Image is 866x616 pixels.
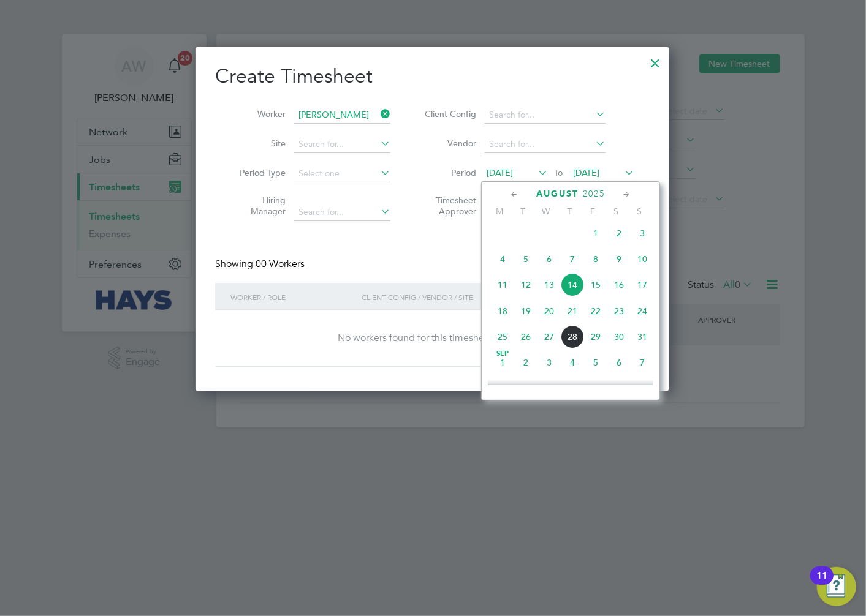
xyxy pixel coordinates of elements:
[537,351,561,374] span: 3
[256,258,305,270] span: 00 Workers
[421,167,476,178] label: Period
[561,351,584,374] span: 4
[817,567,856,606] button: Open Resource Center, 11 new notifications
[511,206,534,217] span: T
[537,299,561,323] span: 20
[421,195,476,217] label: Timesheet Approver
[584,325,607,348] span: 29
[491,351,514,357] span: Sep
[561,299,584,323] span: 21
[537,273,561,296] span: 13
[536,189,579,199] span: August
[604,206,628,217] span: S
[537,325,561,348] span: 27
[631,273,654,296] span: 17
[607,351,631,374] span: 6
[227,283,359,311] div: Worker / Role
[561,273,584,296] span: 14
[230,108,286,119] label: Worker
[816,576,827,592] div: 11
[607,299,631,323] span: 23
[561,325,584,348] span: 28
[631,325,654,348] span: 31
[294,107,390,124] input: Search for...
[631,377,654,400] span: 14
[514,299,537,323] span: 19
[215,258,307,271] div: Showing
[230,167,286,178] label: Period Type
[215,64,650,89] h2: Create Timesheet
[631,299,654,323] span: 24
[487,167,513,178] span: [DATE]
[421,138,476,149] label: Vendor
[514,325,537,348] span: 26
[584,377,607,400] span: 12
[537,377,561,400] span: 10
[607,247,631,271] span: 9
[584,273,607,296] span: 15
[227,332,637,345] div: No workers found for this timesheet period.
[631,222,654,245] span: 3
[537,247,561,271] span: 6
[514,247,537,271] span: 5
[584,351,607,374] span: 5
[561,247,584,271] span: 7
[607,222,631,245] span: 2
[607,377,631,400] span: 13
[294,204,390,221] input: Search for...
[584,247,607,271] span: 8
[607,273,631,296] span: 16
[534,206,558,217] span: W
[485,107,606,124] input: Search for...
[584,222,607,245] span: 1
[550,165,566,181] span: To
[514,377,537,400] span: 9
[230,195,286,217] label: Hiring Manager
[583,189,605,199] span: 2025
[491,247,514,271] span: 4
[230,138,286,149] label: Site
[631,247,654,271] span: 10
[485,136,606,153] input: Search for...
[607,325,631,348] span: 30
[491,325,514,348] span: 25
[491,273,514,296] span: 11
[631,351,654,374] span: 7
[421,108,476,119] label: Client Config
[514,351,537,374] span: 2
[491,351,514,374] span: 1
[294,165,390,182] input: Select one
[581,206,604,217] span: F
[514,273,537,296] span: 12
[573,167,599,178] span: [DATE]
[561,377,584,400] span: 11
[491,299,514,323] span: 18
[628,206,651,217] span: S
[584,299,607,323] span: 22
[294,136,390,153] input: Search for...
[488,206,511,217] span: M
[359,283,555,311] div: Client Config / Vendor / Site
[558,206,581,217] span: T
[491,377,514,400] span: 8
